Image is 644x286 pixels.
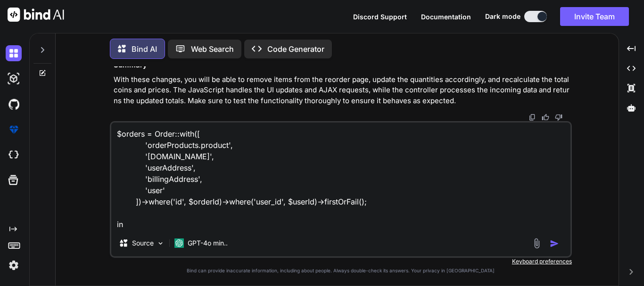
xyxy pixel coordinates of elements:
[353,12,407,22] button: Discord Support
[555,114,562,121] img: dislike
[114,74,570,106] p: With these changes, you will be able to remove items from the reorder page, update the quantities...
[542,114,549,121] img: like
[421,12,471,22] button: Documentation
[191,43,234,55] p: Web Search
[8,8,64,22] img: Bind AI
[6,45,22,61] img: darkChat
[6,147,22,163] img: cloudideIcon
[421,13,471,21] span: Documentation
[111,123,570,230] textarea: $orders = Order::with([ 'orderProducts.product', '[DOMAIN_NAME]', 'userAddress', 'billingAddress'...
[6,257,22,273] img: settings
[110,258,572,265] p: Keyboard preferences
[528,114,536,121] img: copy
[267,43,324,55] p: Code Generator
[157,239,165,247] img: Pick Models
[132,43,157,55] p: Bind AI
[6,122,22,138] img: premium
[6,96,22,112] img: githubDark
[174,238,184,248] img: GPT-4o mini
[531,238,542,249] img: attachment
[188,238,228,248] p: GPT-4o min..
[485,12,520,21] span: Dark mode
[132,238,154,248] p: Source
[353,13,407,21] span: Discord Support
[560,7,629,26] button: Invite Team
[550,239,559,248] img: icon
[110,267,572,274] p: Bind can provide inaccurate information, including about people. Always double-check its answers....
[6,71,22,87] img: darkAi-studio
